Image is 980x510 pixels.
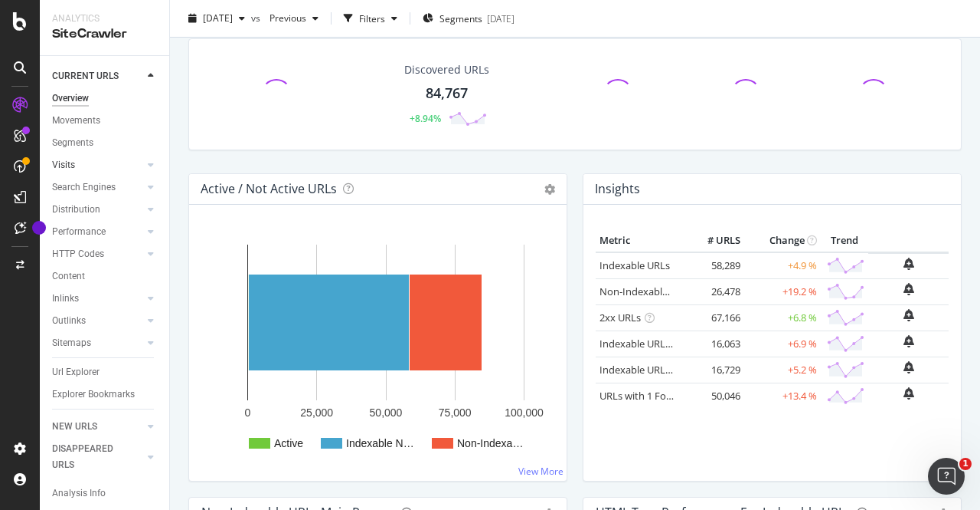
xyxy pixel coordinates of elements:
[744,383,821,409] td: +13.4 %
[52,387,135,403] div: Explorer Bookmarks
[744,229,821,252] th: Change
[52,68,143,84] a: CURRENT URLS
[52,387,158,403] a: Explorer Bookmarks
[683,304,744,331] td: 67,166
[599,285,693,298] a: Non-Indexable URLs
[505,406,544,419] text: 100,000
[263,6,325,31] button: Previous
[263,12,306,25] span: Previous
[52,113,100,129] div: Movements
[359,12,385,25] div: Filters
[201,179,337,199] h4: Active / Not Active URLs
[52,68,119,84] div: CURRENT URLS
[52,224,143,240] a: Performance
[439,12,482,25] span: Segments
[487,12,514,25] div: [DATE]
[52,135,93,151] div: Segments
[52,364,158,380] a: Url Explorer
[52,485,106,502] div: Analysis Info
[599,337,727,350] a: Indexable URLs with Bad H1
[52,313,143,329] a: Outlinks
[404,62,489,77] div: Discovered URLs
[903,387,914,400] div: bell-plus
[52,335,91,351] div: Sitemaps
[599,363,766,377] a: Indexable URLs with Bad Description
[52,441,143,473] a: DISAPPEARED URLS
[203,12,233,25] span: 2025 Aug. 19th
[52,441,129,473] div: DISAPPEARED URLS
[52,246,143,262] a: HTTP Codes
[683,357,744,383] td: 16,729
[52,157,75,173] div: Visits
[683,252,744,279] td: 58,289
[439,406,472,419] text: 75,000
[300,406,333,419] text: 25,000
[52,291,79,307] div: Inlinks
[52,202,100,218] div: Distribution
[959,458,972,470] span: 1
[903,258,914,270] div: bell-plus
[518,465,563,478] a: View More
[182,6,251,31] button: [DATE]
[52,419,97,435] div: NEW URLS
[52,135,158,151] a: Segments
[201,229,548,469] svg: A chart.
[410,112,441,125] div: +8.94%
[599,311,641,324] a: 2xx URLs
[596,229,683,252] th: Metric
[903,361,914,373] div: bell-plus
[744,304,821,331] td: +6.8 %
[744,252,821,279] td: +4.9 %
[544,184,555,195] i: Options
[52,246,104,262] div: HTTP Codes
[338,6,403,31] button: Filters
[599,258,670,272] a: Indexable URLs
[52,25,157,43] div: SiteCrawler
[744,331,821,357] td: +6.9 %
[903,335,914,347] div: bell-plus
[683,331,744,357] td: 16,063
[52,157,143,173] a: Visits
[52,202,143,218] a: Distribution
[683,278,744,304] td: 26,478
[903,283,914,295] div: bell-plus
[744,278,821,304] td: +19.2 %
[370,406,403,419] text: 50,000
[416,6,521,31] button: Segments[DATE]
[52,179,116,196] div: Search Engines
[52,113,158,129] a: Movements
[32,221,46,235] div: Tooltip anchor
[599,389,712,403] a: URLs with 1 Follow Inlink
[251,12,263,25] span: vs
[821,229,868,252] th: Trend
[52,291,143,307] a: Inlinks
[52,90,158,107] a: Overview
[928,458,965,495] iframe: Intercom live chat
[52,179,143,196] a: Search Engines
[52,364,100,380] div: Url Explorer
[903,309,914,321] div: bell-plus
[245,406,251,419] text: 0
[52,419,143,435] a: NEW URLS
[346,437,414,449] text: Indexable N…
[426,84,468,104] div: 84,767
[683,229,744,252] th: # URLS
[274,437,303,449] text: Active
[52,12,157,25] div: Analytics
[744,357,821,383] td: +5.2 %
[52,224,106,240] div: Performance
[683,383,744,409] td: 50,046
[52,268,85,285] div: Content
[52,485,158,502] a: Analysis Info
[595,179,640,199] h4: Insights
[52,313,86,329] div: Outlinks
[52,268,158,285] a: Content
[52,335,143,351] a: Sitemaps
[457,437,523,449] text: Non-Indexa…
[52,90,89,107] div: Overview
